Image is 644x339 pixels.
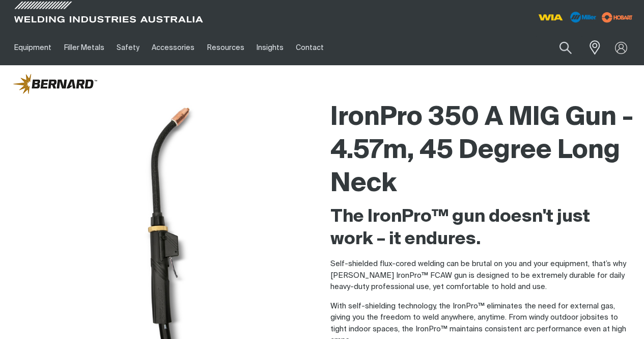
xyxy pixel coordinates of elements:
a: Insights [250,30,290,65]
img: miller [599,10,636,25]
h2: The IronPro™ gun doesn't just work – it endures. [330,206,636,251]
a: Accessories [146,30,201,65]
a: Filler Metals [58,30,110,65]
a: Contact [290,30,330,65]
button: Search products [548,36,583,60]
a: Resources [201,30,250,65]
a: Safety [110,30,146,65]
nav: Main [8,30,479,65]
a: Equipment [8,30,58,65]
input: Search product name or item no. [536,36,583,60]
p: Self-shielded flux-cored welding can be brutal on you and your equipment, that’s why [PERSON_NAME... [330,258,636,293]
h1: IronPro 350 A MIG Gun - 4.57m, 45 Degree Long Neck [330,101,636,201]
